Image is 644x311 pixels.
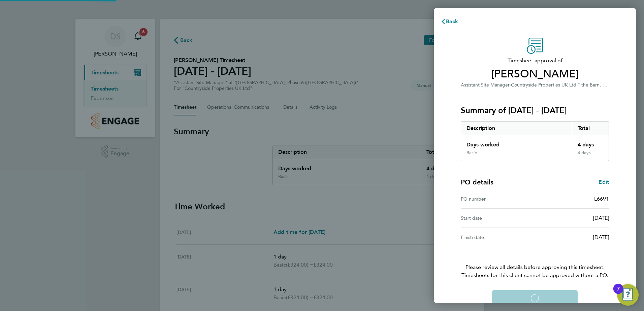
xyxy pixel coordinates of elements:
span: Assistant Site Manager [461,82,510,88]
div: Description [461,122,572,135]
span: Edit [599,179,609,185]
div: 7 [617,289,620,298]
div: Summary of 25 - 31 Aug 2025 [461,121,609,161]
button: Back [434,15,465,28]
h4: PO details [461,177,493,187]
span: Back [446,18,458,25]
div: 4 days [572,150,609,161]
span: Timesheets for this client cannot be approved without a PO. [453,271,617,279]
div: Days worked [461,135,572,150]
span: [PERSON_NAME] [461,67,609,81]
button: Open Resource Center, 7 new notifications [617,284,639,306]
span: Timesheet approval of [461,57,609,65]
div: PO number [461,195,535,203]
div: [DATE] [535,233,609,241]
a: Edit [599,178,609,186]
div: Total [572,122,609,135]
div: Finish date [461,233,535,241]
div: 4 days [572,135,609,150]
p: Please review all details before approving this timesheet. [453,247,617,279]
div: [DATE] [535,214,609,222]
span: · [576,82,578,88]
span: Countryside Properties UK Ltd [511,82,576,88]
span: · [510,82,511,88]
div: Start date [461,214,535,222]
h3: Summary of [DATE] - [DATE] [461,105,609,116]
div: Basic [466,150,477,155]
span: L6691 [594,196,609,202]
